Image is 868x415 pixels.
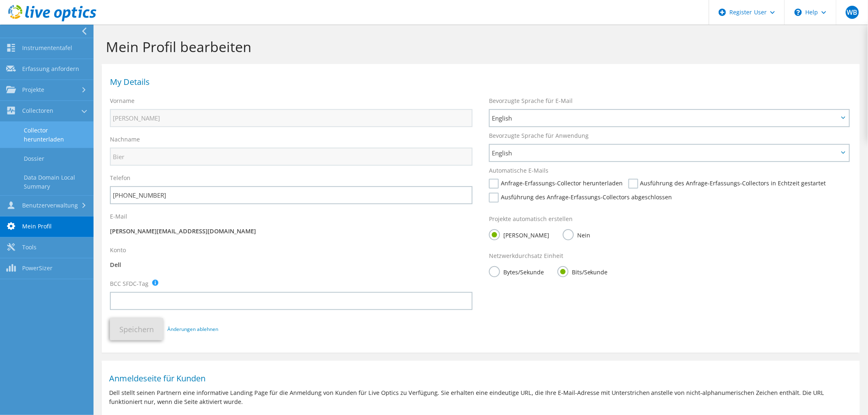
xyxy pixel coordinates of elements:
[563,229,590,239] label: Nein
[110,78,847,86] h1: My Details
[489,193,672,203] label: Ausführung des Anfrage-Erfassungs-Collectors abgeschlossen
[489,166,548,175] label: Automatische E-Mails
[109,388,852,406] p: Dell stellt seinen Partnern eine informative Landing Page für die Anmeldung von Kunden für Live O...
[489,132,589,140] label: Bevorzugte Sprache für Anwendung
[106,38,852,55] h1: Mein Profil bearbeiten
[110,280,148,288] label: BCC SFDC-Tag
[110,212,127,221] label: E-Mail
[489,97,573,105] label: Bevorzugte Sprache für E-Mail
[492,148,838,158] span: English
[489,179,623,189] label: Anfrage-Erfassungs-Collector herunterladen
[110,135,140,144] label: Nachname
[489,266,544,276] label: Bytes/Sekunde
[489,215,573,223] label: Projekte automatisch erstellen
[110,246,126,254] label: Konto
[489,252,563,260] label: Netzwerkdurchsatz Einheit
[846,6,859,19] span: WB
[109,374,848,383] h1: Anmeldeseite für Kunden
[557,266,608,276] label: Bits/Sekunde
[110,318,163,340] button: Speichern
[489,229,549,239] label: [PERSON_NAME]
[110,260,473,269] p: Dell
[167,325,218,334] a: Änderungen ablehnen
[110,97,135,105] label: Vorname
[795,9,802,16] svg: \n
[628,179,826,189] label: Ausführung des Anfrage-Erfassungs-Collectors in Echtzeit gestartet
[110,227,473,236] p: [PERSON_NAME][EMAIL_ADDRESS][DOMAIN_NAME]
[110,174,130,182] label: Telefon
[492,113,838,123] span: English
